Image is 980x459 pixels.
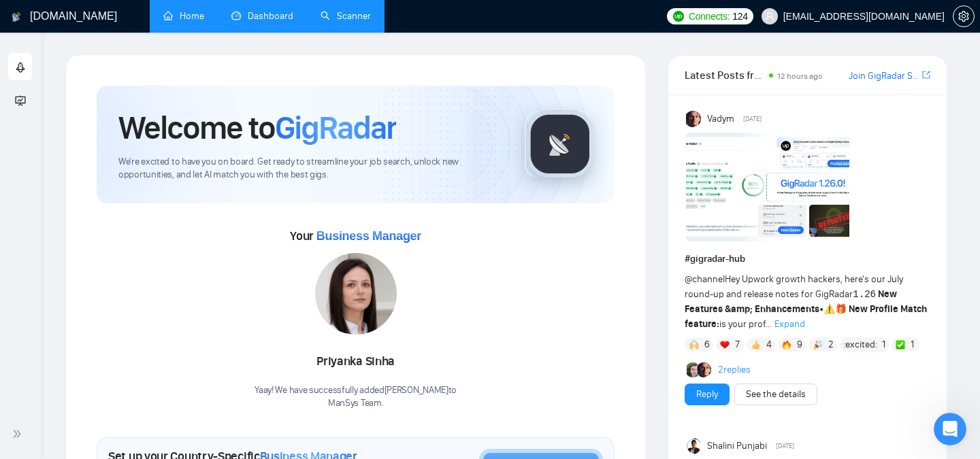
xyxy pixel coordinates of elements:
[765,12,774,21] span: user
[707,112,734,126] span: Vadym
[689,340,699,350] img: 🙌
[732,9,747,24] span: 124
[777,71,823,81] span: 12 hours ago
[118,107,396,148] h1: Welcome to
[782,340,791,350] img: 🔥
[685,384,730,405] button: Reply
[255,384,457,410] div: Yaay! We have successfully added [PERSON_NAME] to
[685,273,927,330] span: Hey Upwork growth hackers, here's our July round-up and release notes for GigRadar • is your prof...
[8,53,32,80] li: Getting Started
[896,340,905,350] img: ✅
[316,229,421,243] span: Business Manager
[953,11,974,22] span: setting
[686,133,849,241] img: F09AC4U7ATU-image.png
[797,338,802,352] span: 9
[934,413,966,445] iframe: Intercom live chat
[953,5,975,27] button: setting
[290,228,421,243] span: Your
[12,6,21,28] img: logo
[743,113,762,125] span: [DATE]
[12,427,26,441] span: double-right
[704,338,710,352] span: 6
[766,338,772,352] span: 4
[231,10,293,22] a: dashboardDashboard
[15,86,26,114] span: fund-projection-screen
[735,338,740,352] span: 7
[953,11,975,22] a: setting
[823,303,835,315] span: ⚠️
[673,11,684,22] img: upwork-logo.png
[922,69,930,82] a: export
[746,387,806,402] a: See the details
[911,338,914,352] span: 1
[774,318,805,330] span: Expand
[922,69,930,80] span: export
[882,338,885,352] span: 1
[15,54,26,81] span: rocket
[849,69,919,84] a: Join GigRadar Slack Community
[255,397,457,410] p: ManSys Team .
[843,337,877,352] span: :excited:
[776,440,794,452] span: [DATE]
[734,384,817,405] button: See the details
[707,439,767,454] span: Shalini Punjabi
[813,340,823,350] img: 🎉
[720,340,730,350] img: ❤️
[321,10,371,22] a: searchScanner
[526,110,594,178] img: gigradar-logo.png
[835,303,847,315] span: 🎁
[686,438,702,454] img: Shalini Punjabi
[687,362,702,377] img: Alex B
[689,9,730,24] span: Connects:
[15,93,70,105] span: Academy
[685,67,764,84] span: Latest Posts from the GigRadar Community
[163,10,204,22] a: homeHome
[118,156,503,182] span: We're excited to have you on board. Get ready to streamline your job search, unlock new opportuni...
[275,107,396,148] span: GigRadar
[853,289,876,300] code: 1.26
[685,252,930,267] h1: # gigradar-hub
[255,350,457,373] div: Priyanka Sinha
[828,338,834,352] span: 2
[751,340,761,350] img: 👍
[718,363,751,377] a: 2replies
[686,111,702,127] img: Vadym
[696,387,718,402] a: Reply
[685,273,725,285] span: @channel
[315,253,397,335] img: 1716495134816-04.jpg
